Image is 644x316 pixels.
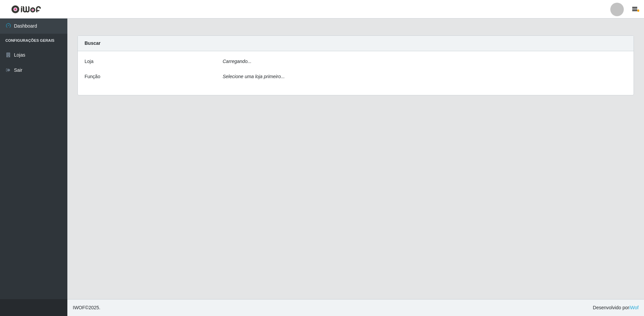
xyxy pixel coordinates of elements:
i: Carregando... [223,59,252,64]
a: iWof [629,305,639,310]
span: IWOF [73,305,85,310]
i: Selecione uma loja primeiro... [223,74,285,79]
label: Loja [85,58,93,65]
strong: Buscar [85,40,100,46]
span: © 2025 . [73,304,100,311]
label: Função [85,73,100,80]
img: CoreUI Logo [11,5,41,13]
span: Desenvolvido por [593,304,639,311]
